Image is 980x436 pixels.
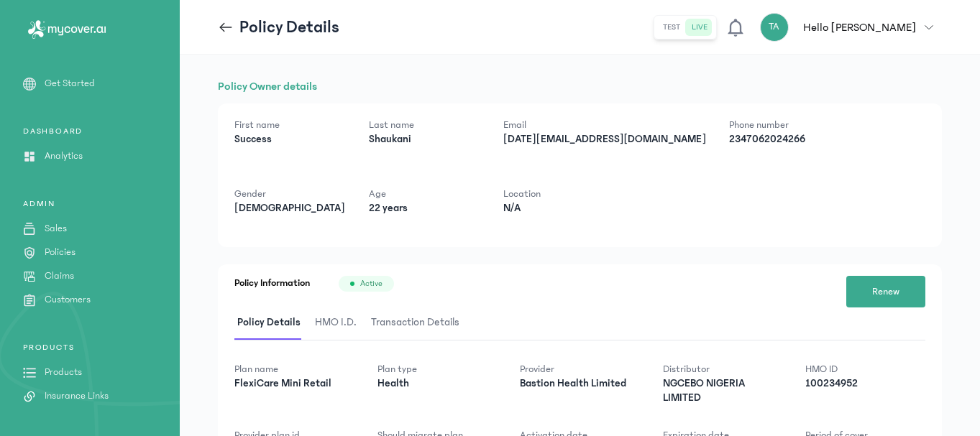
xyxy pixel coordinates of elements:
p: Hello [PERSON_NAME] [803,19,916,36]
p: Provider [520,362,640,376]
button: Renew [846,276,925,307]
p: Phone number [729,118,841,132]
span: Active [360,278,383,289]
p: N/A [503,201,615,215]
p: [DEMOGRAPHIC_DATA] [234,201,346,215]
p: 2347062024266 [729,132,841,147]
p: Gender [234,187,346,201]
p: Email [503,118,706,132]
p: NGCEBO NIGERIA LIMITED [663,376,783,405]
p: Shaukani [369,132,480,147]
span: Renew [872,284,899,300]
p: Last name [369,118,480,132]
p: HMO ID [805,362,925,376]
h1: Policy Owner details [218,78,942,95]
p: 22 years [369,201,480,215]
button: live [686,19,713,36]
p: Policy Details [239,16,339,39]
button: TAHello [PERSON_NAME] [760,13,942,42]
button: Transaction Details [368,306,471,340]
p: 100234952 [805,376,925,391]
p: Customers [45,292,91,307]
p: First name [234,118,346,132]
button: test [657,19,686,36]
p: Sales [45,221,67,236]
button: HMO I.D. [312,306,368,340]
p: [DATE][EMAIL_ADDRESS][DOMAIN_NAME] [503,132,706,147]
p: Distributor [663,362,783,376]
button: Policy Details [234,306,312,340]
p: Plan type [377,362,498,376]
p: Location [503,187,615,201]
p: Age [369,187,480,201]
p: Insurance Links [45,389,109,404]
p: Health [377,376,498,391]
p: Policies [45,245,75,260]
p: Products [45,365,82,380]
p: Get Started [45,76,95,91]
p: Analytics [45,149,83,164]
p: Success [234,132,346,147]
p: Claims [45,269,74,284]
div: TA [760,13,789,42]
span: Transaction Details [368,306,462,340]
p: Bastion Health Limited [520,376,640,391]
p: FlexiCare Mini Retail [234,376,354,391]
h1: Policy Information [234,276,310,292]
p: Plan name [234,362,354,376]
span: Policy Details [234,306,303,340]
span: HMO I.D. [312,306,360,340]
